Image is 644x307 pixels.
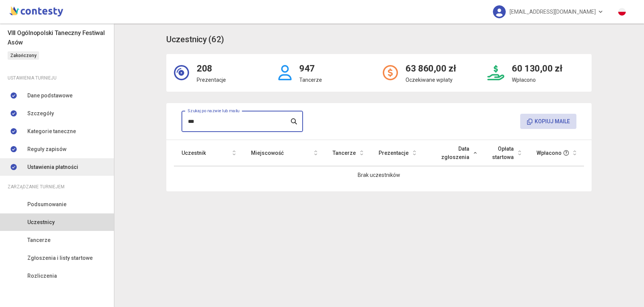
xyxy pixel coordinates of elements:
[27,109,54,118] span: Szczegóły
[512,76,562,84] p: Wpłacono
[27,163,78,171] span: Ustawienia płatności
[166,33,224,46] h3: Uczestnicy (62)
[299,76,322,84] p: Tancerze
[27,127,76,135] span: Kategorie taneczne
[27,254,93,262] span: Zgłoszenia i listy startowe
[174,140,243,166] th: Uczestnik
[27,218,55,226] span: Uczestnicy
[27,236,51,244] span: Tancerze
[520,114,576,129] button: Kopiuj maile
[8,74,106,82] div: Ustawienia turnieju
[299,62,322,76] h2: 947
[510,4,596,20] span: [EMAIL_ADDRESS][DOMAIN_NAME]
[197,76,226,84] p: Prezentacje
[485,140,529,166] th: Opłata startowa
[27,145,66,153] span: Reguły zapisów
[174,166,584,184] td: Brak uczestników
[406,62,456,76] h2: 63 860,00 zł
[8,51,39,60] span: Zakończony
[27,200,66,208] span: Podsumowanie
[243,140,325,166] th: Miejscowość
[325,140,371,166] th: Tancerze
[27,91,73,100] span: Dane podstawowe
[8,28,106,47] h6: VIII Ogólnopolski Taneczny Festiwal Asów
[537,149,562,157] span: Wpłacono
[406,76,456,84] p: Oczekiwane wpłaty
[8,183,65,191] span: Zarządzanie turniejem
[424,140,485,166] th: Data zgłoszenia
[371,140,424,166] th: Prezentacje
[197,62,226,76] h2: 208
[512,62,562,76] h2: 60 130,00 zł
[27,272,57,280] span: Rozliczenia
